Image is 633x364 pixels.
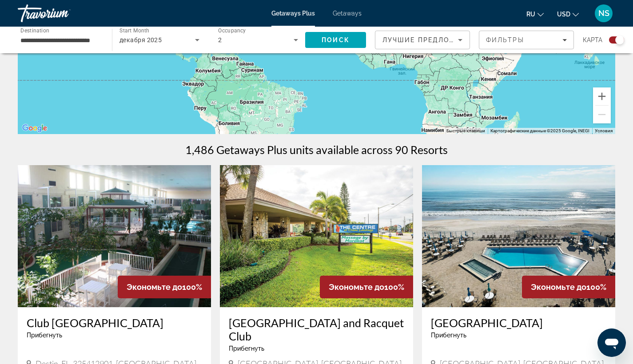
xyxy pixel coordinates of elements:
button: Search [305,32,366,48]
div: 100% [320,276,413,298]
span: декабря 2025 [119,36,162,44]
span: Прибегнуть [229,345,264,352]
span: Прибегнуть [431,332,466,339]
button: Увеличить [593,87,611,105]
a: Club [GEOGRAPHIC_DATA] [27,316,202,329]
span: Экономьте до [531,282,586,292]
mat-select: Sort by [382,35,462,45]
button: Change language [526,8,544,20]
span: ru [526,11,535,18]
a: [GEOGRAPHIC_DATA] and Racquet Club [229,316,404,343]
span: Прибегнуть [27,332,62,339]
img: Ocean East Resort Club [422,165,615,307]
a: Открыть эту область в Google Картах (в новом окне) [20,123,49,134]
a: Getaways Plus [271,10,315,17]
a: Travorium [18,2,107,25]
span: Start Month [119,28,149,34]
button: Filters [479,31,574,49]
button: Уменьшить [593,106,611,123]
a: Getaways [333,10,362,17]
a: [GEOGRAPHIC_DATA] [431,316,606,329]
button: Быстрые клавиши [446,128,485,134]
span: Картографические данные ©2025 Google, INEGI [490,128,589,133]
span: Лучшие предложения [382,36,477,44]
span: Фильтры [486,36,524,44]
a: Условия (ссылка откроется в новой вкладке) [595,128,613,133]
span: Occupancy [218,28,246,34]
button: Change currency [557,8,579,20]
div: 100% [522,276,615,298]
span: 2 [218,36,222,44]
input: Select destination [20,35,100,46]
span: USD [557,11,570,18]
h1: 1,486 Getaways Plus units available across 90 Resorts [185,143,448,156]
img: Google [20,123,49,134]
img: Ocean Landings Resort and Racquet Club [220,165,413,307]
div: 100% [118,276,211,298]
span: Экономьте до [329,282,384,292]
span: карта [583,34,602,46]
span: Destination [20,27,49,33]
button: User Menu [592,4,615,23]
span: Поиск [322,36,350,44]
iframe: Кнопка запуска окна обмена сообщениями [597,328,626,357]
img: Club Destin Resort [18,165,211,307]
span: NS [598,9,609,18]
span: Экономьте до [127,282,182,292]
